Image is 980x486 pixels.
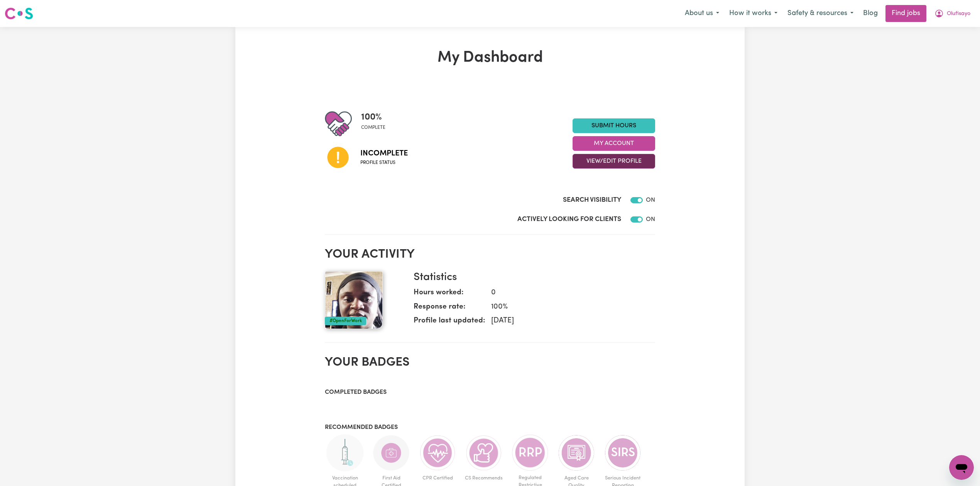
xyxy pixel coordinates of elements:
[485,316,649,327] dd: [DATE]
[361,110,385,124] span: 100 %
[782,5,858,22] button: Safety & resources
[325,271,383,329] img: Your profile picture
[417,471,458,485] span: CPR Certified
[512,434,549,471] img: CS Academy: Regulated Restrictive Practices course completed
[949,455,974,480] iframe: Button to launch messaging window
[325,389,655,396] h3: Completed badges
[5,5,33,22] a: Careseekers logo
[885,5,926,22] a: Find jobs
[414,316,485,330] dt: Profile last updated:
[858,5,882,22] a: Blog
[558,434,595,471] img: CS Academy: Aged Care Quality Standards & Code of Conduct course completed
[573,136,655,151] button: My Account
[414,271,649,284] h3: Statistics
[326,434,363,471] img: Care and support worker has booked an appointment and is waiting for the first dose of the COVID-...
[947,10,970,18] span: Olufisayo
[646,216,655,223] span: ON
[724,5,782,22] button: How it works
[414,287,485,302] dt: Hours worked:
[573,154,655,169] button: View/Edit Profile
[563,195,621,205] label: Search Visibility
[361,110,392,137] div: Profile completeness: 100%
[929,5,975,22] button: My Account
[325,317,366,325] div: #OpenForWork
[485,302,649,313] dd: 100 %
[517,214,621,224] label: Actively Looking for Clients
[680,5,724,22] button: About us
[414,302,485,316] dt: Response rate:
[361,124,385,131] span: complete
[573,118,655,133] a: Submit Hours
[464,471,504,485] span: CS Recommends
[325,49,655,67] h1: My Dashboard
[604,434,641,471] img: CS Academy: Serious Incident Reporting Scheme course completed
[360,159,408,166] span: Profile status
[325,247,655,262] h2: Your activity
[5,7,33,20] img: Careseekers logo
[485,287,649,299] dd: 0
[465,434,502,471] img: Care worker is recommended by Careseekers
[419,434,456,471] img: Care and support worker has completed CPR Certification
[373,434,410,471] img: Care and support worker has completed First Aid Certification
[325,355,655,370] h2: Your badges
[360,148,408,159] span: Incomplete
[646,197,655,203] span: ON
[325,424,655,431] h3: Recommended badges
